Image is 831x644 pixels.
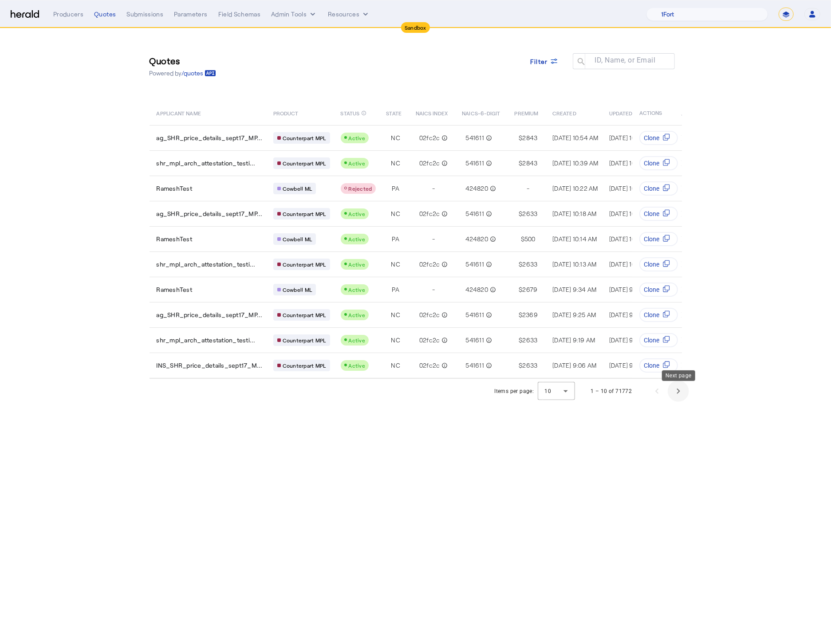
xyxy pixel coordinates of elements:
[283,185,312,192] span: Cowbell ML
[484,260,492,269] mat-icon: info_outline
[157,159,256,168] span: shr_mpl_arch_attestation_testi...
[94,10,116,19] div: Quotes
[440,134,448,142] mat-icon: info_outline
[484,310,492,319] mat-icon: info_outline
[462,108,500,117] span: NAICS-6-DIGIT
[157,209,263,218] span: ag_SHR_price_details_sept17_MP...
[283,286,312,293] span: Cowbell ML
[283,236,312,243] span: Cowbell ML
[126,10,163,19] div: Submissions
[644,134,660,142] span: Clone
[283,134,326,141] span: Counterpart MPL
[530,57,548,66] span: Filter
[392,235,399,243] span: PA
[465,159,484,168] span: 541611
[349,337,366,343] span: Active
[488,235,496,243] mat-icon: info_outline
[419,336,440,345] span: 02fc2c
[522,361,537,370] span: 2633
[523,53,566,69] button: Filter
[552,286,597,293] span: [DATE] 9:34 AM
[640,232,678,246] button: Clone
[440,336,448,345] mat-icon: info_outline
[591,387,632,396] div: 1 – 10 of 71772
[182,69,216,78] a: /quotes
[283,311,326,318] span: Counterpart MPL
[150,55,216,67] h3: Quotes
[157,260,256,269] span: shr_mpl_arch_attestation_testi...
[552,108,576,117] span: CREATED
[283,362,326,369] span: Counterpart MPL
[273,108,299,117] span: PRODUCT
[465,285,488,294] span: 424820
[519,336,522,345] span: $
[527,184,529,193] span: -
[150,100,824,379] table: Table view of all quotes submitted by your platform
[644,336,660,345] span: Clone
[521,235,524,243] span: $
[609,361,653,369] span: [DATE] 9:07 AM
[341,108,360,117] span: STATUS
[640,156,678,170] button: Clone
[644,260,660,269] span: Clone
[519,159,522,168] span: $
[522,134,537,142] span: 2843
[640,333,678,347] button: Clone
[522,209,537,218] span: 2633
[349,362,366,369] span: Active
[640,358,678,373] button: Clone
[440,159,448,168] mat-icon: info_outline
[552,336,595,344] span: [DATE] 9:19 AM
[392,285,399,294] span: PA
[609,235,654,243] span: [DATE] 10:14 AM
[465,336,484,345] span: 541611
[552,185,598,192] span: [DATE] 10:22 AM
[419,209,440,218] span: 02fc2c
[419,310,440,319] span: 02fc2c
[11,10,39,19] img: Herald Logo
[440,361,448,370] mat-icon: info_outline
[488,285,496,294] mat-icon: info_outline
[609,210,654,217] span: [DATE] 10:19 AM
[157,134,263,142] span: ag_SHR_price_details_sept17_MP...
[609,185,655,192] span: [DATE] 10:22 AM
[488,184,496,193] mat-icon: info_outline
[644,285,660,294] span: Clone
[361,108,366,118] mat-icon: info_outline
[391,134,400,142] span: NC
[609,260,654,268] span: [DATE] 10:14 AM
[573,57,588,68] mat-icon: search
[157,336,256,345] span: shr_mpl_arch_attestation_testi...
[391,209,400,218] span: NC
[432,235,435,243] span: -
[465,361,484,370] span: 541611
[157,184,193,193] span: RameshTest
[283,160,326,167] span: Counterpart MPL
[522,285,537,294] span: 2679
[519,310,522,319] span: $
[401,22,430,33] div: Sandbox
[328,10,370,19] button: Resources dropdown menu
[157,285,193,294] span: RameshTest
[465,209,484,218] span: 541611
[644,184,660,193] span: Clone
[465,260,484,269] span: 541611
[465,184,488,193] span: 424820
[519,260,522,269] span: $
[640,181,678,196] button: Clone
[391,361,400,370] span: NC
[419,361,440,370] span: 02fc2c
[484,336,492,345] mat-icon: info_outline
[515,108,539,117] span: PREMIUM
[609,311,654,318] span: [DATE] 9:26 AM
[440,310,448,319] mat-icon: info_outline
[522,260,537,269] span: 2633
[595,56,656,65] mat-label: ID, Name, or Email
[484,209,492,218] mat-icon: info_outline
[283,210,326,217] span: Counterpart MPL
[349,287,366,293] span: Active
[640,207,678,221] button: Clone
[440,260,448,269] mat-icon: info_outline
[552,210,597,217] span: [DATE] 10:18 AM
[522,310,538,319] span: 2369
